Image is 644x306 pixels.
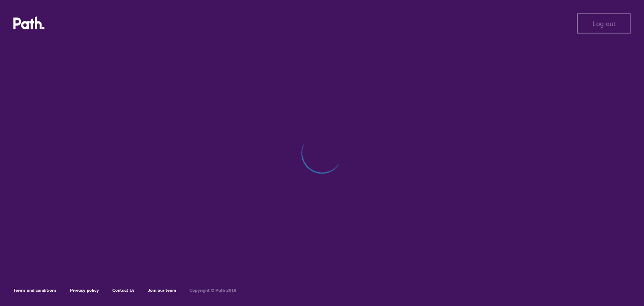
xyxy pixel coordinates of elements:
a: Join our team [148,288,176,293]
span: Log out [592,20,615,27]
button: Log out [577,13,631,34]
h6: Copyright © Path 2018 [190,288,236,293]
a: Contact Us [112,288,135,293]
a: Terms and conditions [13,288,57,293]
a: Privacy policy [70,288,99,293]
